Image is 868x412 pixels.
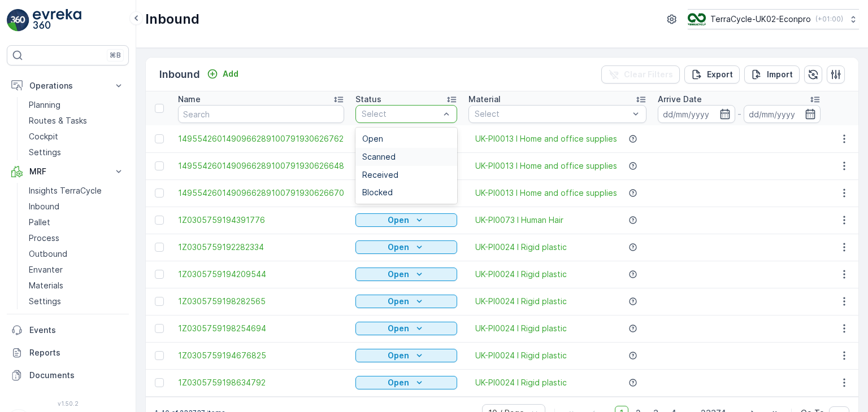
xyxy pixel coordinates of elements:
[388,242,409,253] p: Open
[355,322,457,335] button: Open
[475,187,617,199] a: UK-PI0013 I Home and office supplies
[688,9,859,29] button: TerraCycle-UK02-Econpro(+01:00)
[145,10,199,28] p: Inbound
[684,65,740,84] button: Export
[29,185,102,196] p: Insights TerraCycle
[29,264,63,275] p: Envanter
[33,9,81,32] img: logo_light-DOdMpM7g.png
[362,108,440,120] p: Select
[178,214,344,226] a: 1Z0305759194391776
[475,269,567,280] a: UK-PI0024 I Rigid plastic
[24,129,129,144] a: Cockpit
[178,187,344,199] a: 1495542601490966289100791930626670
[155,189,164,198] div: Toggle Row Selected
[29,233,59,244] p: Process
[362,152,396,161] span: Scanned
[355,213,457,227] button: Open
[362,134,383,143] span: Open
[178,133,344,144] a: 1495542601490966289100791930626762
[178,269,344,280] a: 1Z0305759194209544
[155,270,164,279] div: Toggle Row Selected
[355,349,457,362] button: Open
[815,15,843,24] p: ( +01:00 )
[767,69,793,80] p: Import
[24,262,129,278] a: Envanter
[624,69,673,80] p: Clear Filters
[29,217,50,228] p: Pallet
[475,108,629,120] p: Select
[155,161,164,170] div: Toggle Row Selected
[178,323,344,334] span: 1Z0305759198254694
[355,376,457,389] button: Open
[223,68,238,80] p: Add
[178,377,344,388] a: 1Z0305759198634792
[24,293,129,309] a: Settings
[178,296,344,307] a: 1Z0305759198282565
[7,341,129,364] a: Reports
[178,242,344,253] a: 1Z0305759192282334
[24,246,129,262] a: Outbound
[658,94,702,105] p: Arrive Date
[355,295,457,308] button: Open
[29,280,63,291] p: Materials
[737,107,741,121] p: -
[29,80,106,91] p: Operations
[475,133,617,144] a: UK-PI0013 I Home and office supplies
[7,364,129,387] a: Documents
[475,214,563,226] a: UK-PI0073 I Human Hair
[475,350,567,361] a: UK-PI0024 I Rigid plastic
[155,297,164,306] div: Toggle Row Selected
[475,323,567,334] span: UK-PI0024 I Rigid plastic
[388,377,409,388] p: Open
[178,160,344,172] a: 1495542601490966289100791930626648
[744,65,800,84] button: Import
[24,113,129,129] a: Routes & Tasks
[362,170,398,179] span: Received
[475,242,567,253] a: UK-PI0024 I Rigid plastic
[29,147,61,158] p: Settings
[29,347,124,358] p: Reports
[707,69,733,80] p: Export
[7,74,129,97] button: Operations
[362,188,393,197] span: Blocked
[29,325,124,336] p: Events
[355,94,381,105] p: Status
[24,214,129,230] a: Pallet
[159,67,200,82] p: Inbound
[24,230,129,246] a: Process
[388,269,409,280] p: Open
[29,115,87,126] p: Routes & Tasks
[688,13,706,25] img: terracycle_logo_wKaHoWT.png
[155,351,164,360] div: Toggle Row Selected
[24,97,129,113] a: Planning
[29,166,106,177] p: MRF
[388,214,409,226] p: Open
[658,105,735,123] input: dd/mm/yyyy
[475,160,617,172] a: UK-PI0013 I Home and office supplies
[155,243,164,252] div: Toggle Row Selected
[355,240,457,254] button: Open
[388,350,409,361] p: Open
[355,268,457,281] button: Open
[24,278,129,293] a: Materials
[29,99,60,111] p: Planning
[29,131,58,142] p: Cockpit
[29,370,124,381] p: Documents
[475,377,567,388] a: UK-PI0024 I Rigid plastic
[178,350,344,361] a: 1Z0305759194676825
